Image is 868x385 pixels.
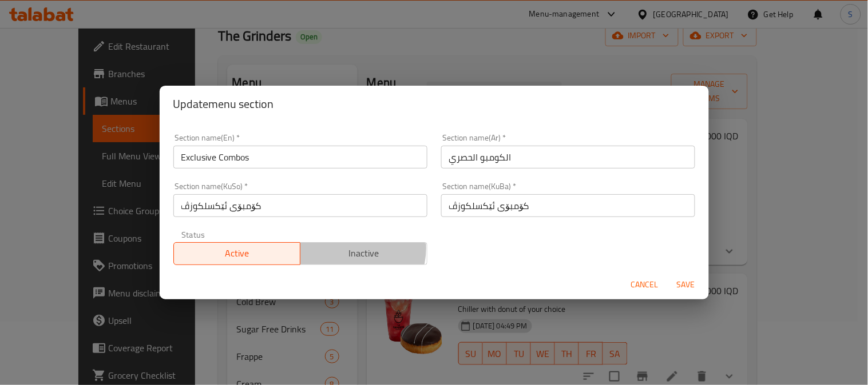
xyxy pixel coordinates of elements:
input: Please enter section name(KuBa) [441,194,695,217]
input: Please enter section name(KuSo) [173,194,427,217]
input: Please enter section name(en) [173,146,427,169]
h2: Update menu section [173,95,695,113]
button: Inactive [300,242,427,265]
span: Save [672,278,700,292]
span: Active [179,245,296,262]
span: Cancel [631,278,659,292]
button: Active [173,242,301,265]
button: Cancel [627,274,663,295]
span: Inactive [305,245,423,262]
input: Please enter section name(ar) [441,146,695,169]
button: Save [668,274,704,295]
